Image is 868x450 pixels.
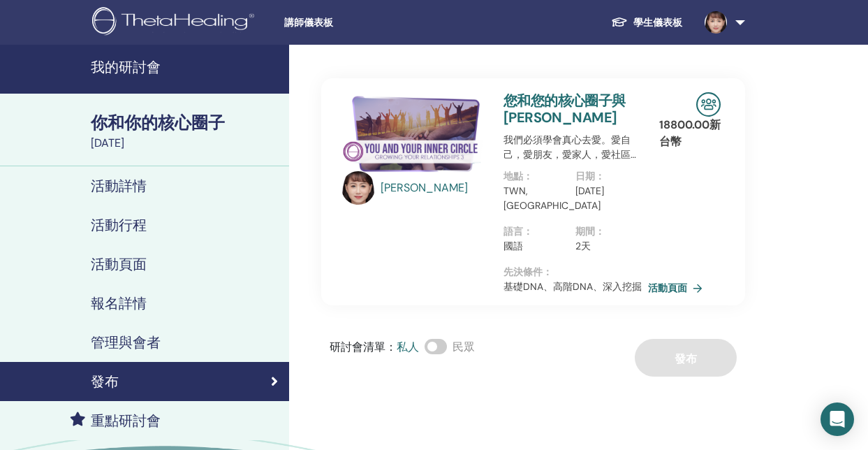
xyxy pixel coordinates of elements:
font: ： [595,170,605,182]
font: 你和你的核心圈子 [91,112,225,133]
font: 發布 [91,372,119,391]
font: 我們必須學會真心去愛。愛自己，愛朋友，愛家人，愛社區… [503,133,636,161]
font: 活動行程 [91,216,147,234]
a: 你和你的核心圈子[DATE] [82,111,289,152]
font: ： [523,225,533,238]
font: [DATE] [575,184,604,197]
font: 2天 [575,240,591,252]
a: 您和您的核心圈子與 [PERSON_NAME] [503,92,626,126]
font: ： [523,170,533,182]
font: 民眾 [453,340,475,354]
font: 研討會清單 [330,340,385,354]
a: [PERSON_NAME] [381,180,489,196]
img: default.jpg [705,11,727,34]
img: 你和你的核心圈子 [341,92,486,175]
font: TWN, [GEOGRAPHIC_DATA] [503,184,601,212]
a: 活動頁面 [648,277,708,298]
font: 國語 [503,240,523,252]
font: 地點 [503,170,523,182]
font: 日期 [575,170,595,182]
font: 活動頁面 [648,282,687,295]
font: 活動頁面 [91,255,147,273]
font: 先決條件 [503,266,543,278]
font: 重點研討會 [91,412,161,430]
img: graduation-cap-white.svg [611,16,628,28]
font: 管理與會者 [91,333,161,351]
font: ： [595,225,605,238]
font: ： [543,266,552,278]
font: 講師儀表板 [284,17,333,28]
font: 語言 [503,225,523,238]
font: [DATE] [91,136,124,150]
font: 報名詳情 [91,294,147,312]
font: 學生儀表板 [633,16,682,29]
div: 開啟 Intercom Messenger [821,402,854,436]
a: 學生儀表板 [600,9,693,36]
font: 18800.00 [659,117,709,132]
img: default.jpg [341,171,375,205]
font: 私人 [397,340,419,354]
img: logo.png [92,7,259,38]
font: 活動詳情 [91,177,147,195]
font: 我的研討會 [91,58,161,76]
img: 現場研討會 [696,92,721,117]
font: [PERSON_NAME] [381,180,468,195]
font: 新台幣 [659,117,721,149]
font: ： [385,340,397,354]
font: 期間 [575,225,595,238]
font: 基礎DNA、高階DNA、深入挖掘 [503,280,642,293]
